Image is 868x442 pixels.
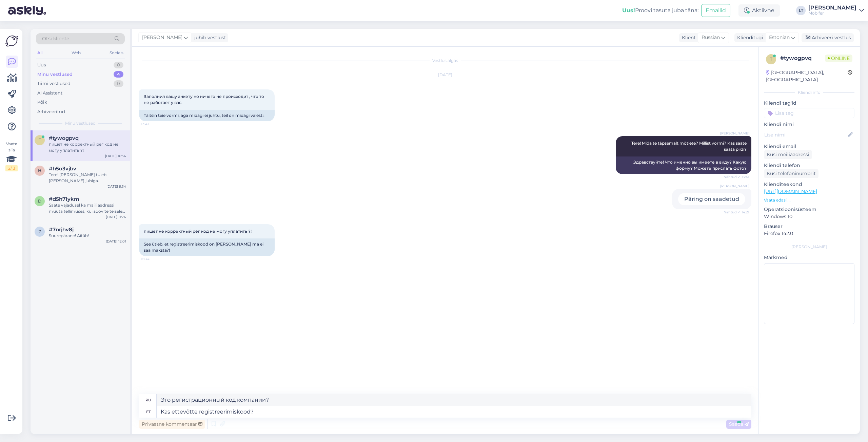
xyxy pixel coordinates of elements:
div: Klienditugi [734,34,763,41]
span: t [39,138,41,143]
p: Brauser [764,223,854,230]
span: t [770,57,772,62]
span: 16:34 [141,256,166,261]
div: [PERSON_NAME] [808,5,856,10]
p: Firefox 142.0 [764,230,854,237]
div: Vaata siia [5,141,18,171]
span: #d5h71ykm [49,196,79,202]
div: [DATE] 9:34 [106,184,126,189]
span: Nähtud ✓ 14:21 [724,210,749,215]
div: Tiimi vestlused [37,80,71,87]
span: Online [825,55,852,62]
span: Tere! Mida te täpsemalt mõtlete? Millist vormi? Kas saate saata pildi? [631,141,748,152]
span: Nähtud ✓ 13:41 [724,174,749,180]
span: d [38,198,41,204]
p: Operatsioonisüsteem [764,206,854,213]
b: Uus! [622,7,635,14]
div: Здравствуйте! Что именно вы имеете в виду? Какую форму? Можете прислать фото? [616,156,751,174]
p: Vaata edasi ... [764,197,854,203]
p: Kliendi email [764,143,854,150]
div: [GEOGRAPHIC_DATA], [GEOGRAPHIC_DATA] [766,69,848,83]
span: пишет не корректный рег код не могу уплатить ?! [144,229,252,234]
span: [PERSON_NAME] [720,131,749,136]
div: [DATE] [139,72,751,78]
div: Arhiveeri vestlus [802,33,854,42]
div: Saate vajadusel ka maili aadressi muuta tellimuses, kui soovite teisele mailile. Tore kui on olem... [49,202,126,214]
div: Klient [679,34,696,41]
a: [URL][DOMAIN_NAME] [764,188,817,194]
div: AI Assistent [37,90,62,97]
div: All [36,48,44,57]
div: 2 / 3 [5,165,18,171]
div: Tere! [PERSON_NAME] tuleb [PERSON_NAME] juhiga. [49,172,126,184]
div: # tywogpvq [780,54,825,62]
p: Kliendi telefon [764,162,854,169]
div: Vestlus algas [139,58,751,64]
div: Minu vestlused [37,71,73,78]
div: LT [796,6,806,15]
div: juhib vestlust [192,34,226,41]
div: Aktiivne [738,4,780,17]
div: Kõik [37,99,47,106]
div: Küsi telefoninumbrit [764,169,818,178]
span: h [38,168,41,173]
div: 0 [114,80,123,87]
p: Märkmed [764,254,854,261]
div: [DATE] 12:01 [106,239,126,244]
span: 13:41 [141,122,166,127]
div: Web [70,48,82,57]
span: [PERSON_NAME] [720,184,749,189]
div: Suurepärane! Aitäh! [49,233,126,239]
div: Küsi meiliaadressi [764,150,812,159]
p: Klienditeekond [764,181,854,188]
div: Kliendi info [764,89,854,96]
div: 4 [114,71,123,78]
span: #tywogpvq [49,135,79,141]
div: Täitsin teie vormi, aga midagi ei juhtu, teil on midagi valesti. [139,110,275,121]
div: See ütleb, et registreerimiskood on [PERSON_NAME] ma ei saa maksta?! [139,238,275,256]
span: Otsi kliente [42,35,69,42]
span: Russian [702,34,720,41]
button: Emailid [701,4,730,17]
span: 7 [39,229,41,234]
a: [PERSON_NAME]Mobifer [808,5,864,16]
div: Arhiveeritud [37,108,65,115]
div: [DATE] 16:34 [105,153,126,159]
span: Заполнил вашу анкету но ничего не происходит , что то не работает у вас. [144,94,265,105]
p: Windows 10 [764,213,854,220]
span: Estonian [769,34,790,41]
input: Lisa nimi [764,131,847,139]
img: Askly Logo [5,35,18,47]
span: [PERSON_NAME] [142,34,182,41]
span: #7nrjhv8j [49,227,74,233]
p: Kliendi tag'id [764,100,854,107]
div: Uus [37,62,46,68]
div: Mobifer [808,10,856,16]
div: Proovi tasuta juba täna: [622,6,698,15]
div: [PERSON_NAME] [764,244,854,250]
span: Minu vestlused [65,120,96,126]
div: 0 [114,62,123,68]
p: Kliendi nimi [764,121,854,128]
div: пишет не корректный рег код не могу уплатить ?! [49,141,126,153]
div: Päring on saadetud [678,193,745,205]
span: #h5o3vjbv [49,166,76,172]
div: [DATE] 11:24 [106,214,126,219]
div: Socials [108,48,125,57]
input: Lisa tag [764,108,854,118]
